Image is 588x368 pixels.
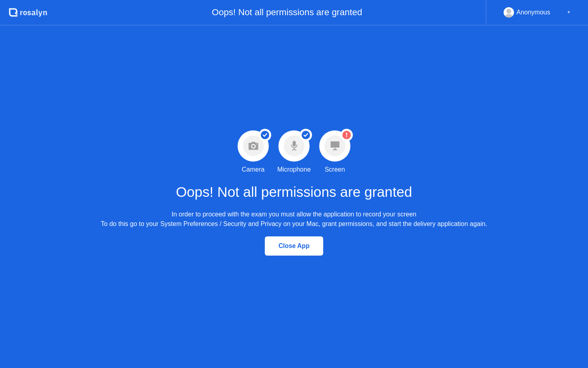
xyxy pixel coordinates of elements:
h1: Oops! Not all permissions are granted [176,182,412,203]
div: Close App [267,242,321,250]
div: Anonymous [516,7,550,18]
div: In order to proceed with the exam you must allow the application to record your screen To do this... [101,210,487,229]
div: ▼ [567,7,571,18]
div: Microphone [277,165,311,174]
div: Screen [325,165,345,174]
div: Camera [242,165,265,174]
button: Close App [265,236,323,256]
